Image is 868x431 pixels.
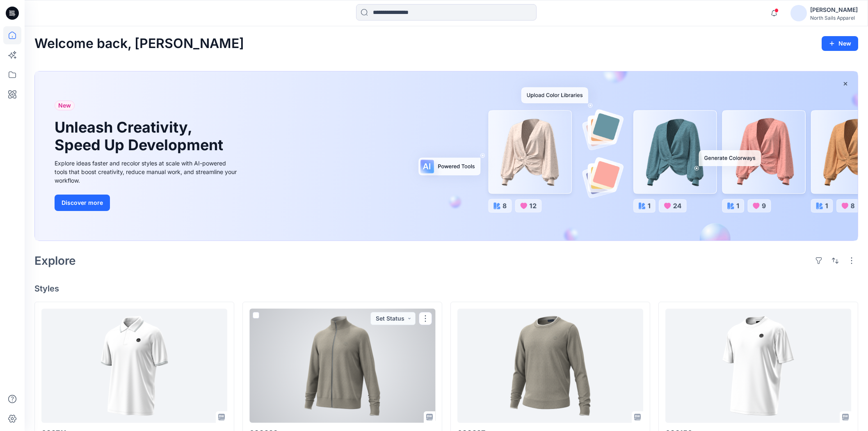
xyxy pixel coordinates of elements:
div: Explore ideas faster and recolor styles at scale with AI-powered tools that boost creativity, red... [55,159,239,185]
a: 699228 [249,309,435,423]
button: Discover more [55,195,110,211]
h2: Explore [34,254,76,267]
span: New [58,101,71,110]
a: Discover more [55,195,239,211]
a: 699227 [457,309,643,423]
h2: Welcome back, [PERSON_NAME] [34,36,244,51]
h4: Styles [34,284,858,293]
div: [PERSON_NAME] [810,5,858,15]
h1: Unleash Creativity, Speed Up Development [55,119,227,154]
img: avatar [790,5,807,21]
a: 692711 [41,309,227,423]
a: 693156 [665,309,851,423]
button: New [822,36,858,51]
div: North Sails Apparel [810,15,858,21]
